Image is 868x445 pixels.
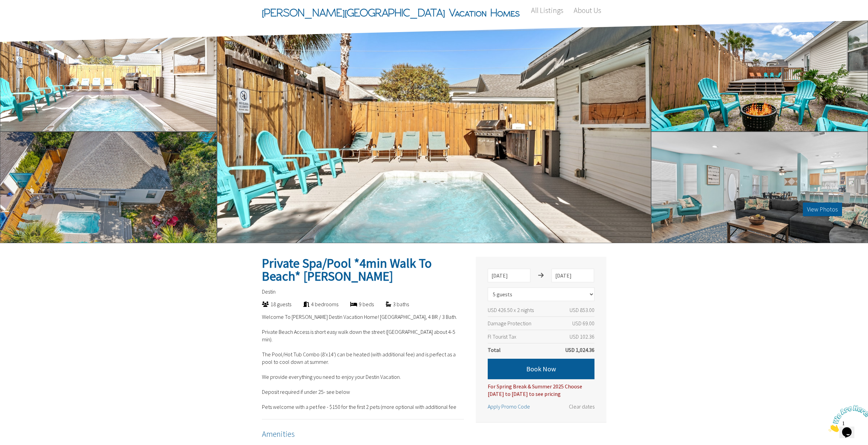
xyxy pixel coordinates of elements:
button: View Photos [803,203,842,216]
span: USD 853.00 [570,306,594,314]
span: Fl Tourist Tax [488,333,516,340]
input: Check-out [551,269,594,282]
div: 3 baths [374,300,409,308]
span: USD 426.50 x 2 nights [488,307,534,313]
span: USD 1,024.36 [565,346,594,354]
iframe: chat widget [826,402,868,435]
button: Book Now [488,359,594,379]
img: Chat attention grabber [3,3,45,30]
span: Apply Promo Code [488,403,530,410]
div: 4 bedrooms [291,300,338,308]
input: Check-in [488,269,530,282]
span: Total [488,346,501,353]
span: USD 69.00 [572,320,594,327]
span: Clear dates [569,403,594,410]
div: For Spring Break & Summer 2025 Choose [DATE] to [DATE] to see pricing [488,379,594,398]
span: Damage Protection [488,320,531,327]
h4: Amenities [262,428,464,440]
span: 1 [3,3,5,9]
div: 9 beds [338,300,374,308]
p: Welcome To [PERSON_NAME] Destin Vacation Home! [GEOGRAPHIC_DATA], 4 BR / 3 Bath. Private Beach Ac... [262,313,464,411]
h2: Private Spa/Pool *4min Walk To Beach* [PERSON_NAME] [262,257,464,283]
div: 18 guests [250,300,291,308]
span: USD 102.36 [570,333,594,340]
span: [PERSON_NAME][GEOGRAPHIC_DATA] Vacation Homes [262,2,520,23]
span: Destin [262,288,276,295]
